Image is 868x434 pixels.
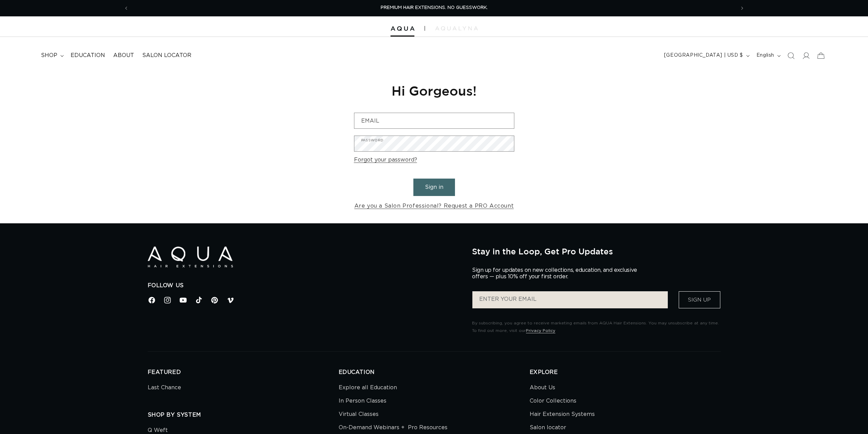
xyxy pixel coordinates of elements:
[354,82,514,99] h1: Hi Gorgeous!
[354,113,514,128] input: Email
[530,394,576,408] a: Color Collections
[113,52,134,59] span: About
[148,369,339,376] h2: FEATURED
[148,247,233,267] img: Aqua Hair Extensions
[354,155,417,165] a: Forgot your password?
[339,369,530,376] h2: EDUCATION
[109,48,138,63] a: About
[142,52,191,59] span: Salon Locator
[783,48,798,63] summary: Search
[148,411,339,419] h2: SHOP BY SYSTEM
[530,383,555,394] a: About Us
[381,5,488,10] span: PREMIUM HAIR EXTENSIONS. NO GUESSWORK.
[391,26,414,31] img: Aqua Hair Extensions
[530,369,721,376] h2: EXPLORE
[339,408,379,421] a: Virtual Classes
[756,52,774,59] span: English
[413,179,455,196] button: Sign in
[148,282,462,289] h2: Follow Us
[735,2,750,15] button: Next announcement
[119,2,134,15] button: Previous announcement
[435,26,478,30] img: aqualyna.com
[664,52,743,59] span: [GEOGRAPHIC_DATA] | USD $
[752,49,783,62] button: English
[37,48,67,63] summary: shop
[660,49,752,62] button: [GEOGRAPHIC_DATA] | USD $
[71,52,105,59] span: Education
[526,328,555,333] a: Privacy Policy
[148,383,181,394] a: Last Chance
[472,291,667,308] input: ENTER YOUR EMAIL
[679,291,720,308] button: Sign Up
[472,267,643,280] p: Sign up for updates on new collections, education, and exclusive offers — plus 10% off your first...
[67,48,109,63] a: Education
[530,408,595,421] a: Hair Extension Systems
[41,52,57,59] span: shop
[472,247,720,256] h2: Stay in the Loop, Get Pro Updates
[472,320,720,334] p: By subscribing, you agree to receive marketing emails from AQUA Hair Extensions. You may unsubscr...
[138,48,195,63] a: Salon Locator
[339,383,397,394] a: Explore all Education
[339,394,386,408] a: In Person Classes
[354,201,514,211] a: Are you a Salon Professional? Request a PRO Account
